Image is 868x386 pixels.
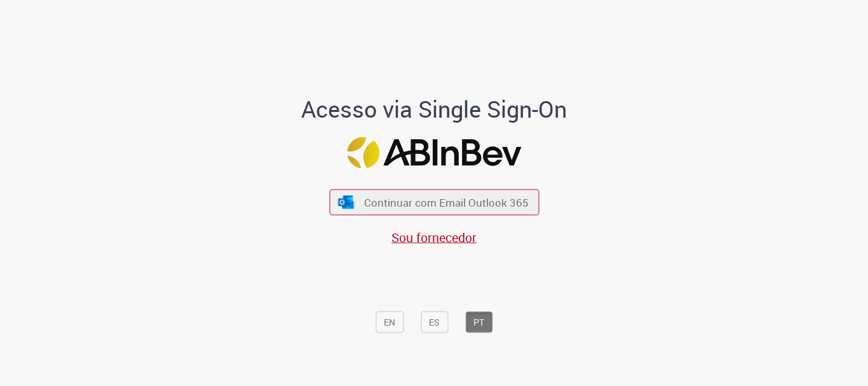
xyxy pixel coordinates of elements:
img: ícone Azure/Microsoft 360 [337,195,355,209]
h1: Acesso via Single Sign-On [258,97,611,122]
button: EN [376,312,403,333]
button: PT [465,312,492,333]
img: Logo ABInBev [347,137,521,169]
a: Sou fornecedor [391,229,477,246]
button: ícone Azure/Microsoft 360 Continuar com Email Outlook 365 [329,190,539,216]
span: Continuar com Email Outlook 365 [364,195,529,210]
button: ES [421,312,448,333]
